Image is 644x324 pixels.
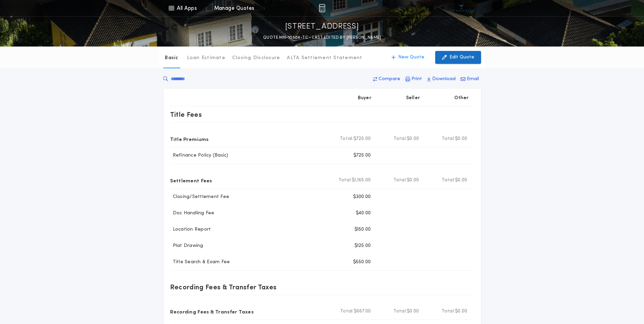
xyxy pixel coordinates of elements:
[353,152,371,159] p: $725.00
[442,177,455,184] b: Total:
[353,136,371,142] span: $725.00
[354,308,371,315] span: $667.00
[287,55,362,61] p: ALTA Settlement Statement
[319,4,325,12] img: img
[425,73,458,85] button: Download
[442,136,455,142] b: Total:
[411,76,422,83] p: Print
[371,73,402,85] button: Compare
[338,177,352,184] b: Total:
[170,152,228,159] p: Refinance Policy (Basic)
[455,308,467,315] span: $0.00
[393,177,407,184] b: Total:
[170,194,229,200] p: Closing/Settlement Fee
[170,133,209,144] p: Title Premiums
[442,308,455,315] b: Total:
[459,73,481,85] button: Email
[385,51,431,64] button: New Quote
[170,282,277,292] p: Recording Fees & Transfer Taxes
[393,308,407,315] b: Total:
[354,226,371,233] p: $150.00
[165,55,178,61] p: Basic
[432,76,456,83] p: Download
[379,76,400,83] p: Compare
[170,259,230,266] p: Title Search & Exam Fee
[263,34,381,41] p: QUOTE MN-10508-TC - LAST EDITED BY [PERSON_NAME]
[340,136,353,142] b: Total:
[358,95,371,102] p: Buyer
[435,51,481,64] button: Edit Quote
[232,55,280,61] p: Closing Disclosure
[356,210,371,217] p: $40.00
[170,175,212,186] p: Settlement Fees
[407,177,419,184] span: $0.00
[170,242,203,249] p: Plat Drawing
[170,226,211,233] p: Location Report
[455,177,467,184] span: $0.00
[449,5,474,12] img: vs-icon
[187,55,225,61] p: Loan Estimate
[353,194,371,200] p: $300.00
[406,95,420,102] p: Seller
[398,54,424,61] p: New Quote
[354,242,371,249] p: $125.00
[170,210,215,217] p: Doc Handling Fee
[285,21,359,32] p: [STREET_ADDRESS]
[353,259,371,266] p: $550.00
[449,54,474,61] p: Edit Quote
[455,136,467,142] span: $0.00
[170,109,202,120] p: Title Fees
[407,136,419,142] span: $0.00
[170,306,254,317] p: Recording Fees & Transfer Taxes
[403,73,424,85] button: Print
[340,308,354,315] b: Total:
[352,177,371,184] span: $1,165.00
[467,76,479,83] p: Email
[454,95,468,102] p: Other
[407,308,419,315] span: $0.00
[393,136,407,142] b: Total:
